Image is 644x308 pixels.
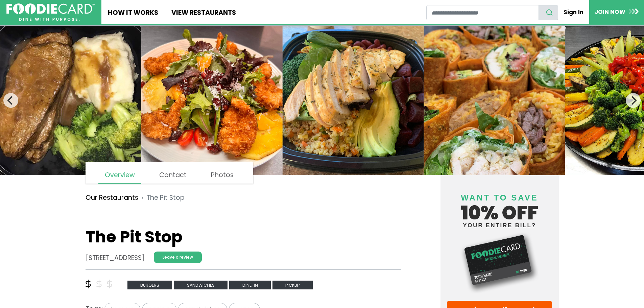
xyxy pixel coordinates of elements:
small: your entire bill? [447,222,552,228]
a: Leave a review [154,252,202,263]
span: Pickup [272,281,313,290]
span: Want to save [461,193,538,202]
a: burgers [127,280,174,289]
a: Sign In [558,5,589,20]
button: Previous [3,93,18,108]
span: sandwiches [174,281,228,290]
button: search [539,5,558,20]
span: burgers [127,281,172,290]
a: sandwiches [174,280,229,289]
img: Foodie Card [447,232,552,294]
span: Dine-in [229,281,271,290]
a: Overview [98,167,141,184]
a: Photos [205,167,240,183]
input: restaurant search [426,5,539,20]
nav: breadcrumb [86,188,402,208]
address: [STREET_ADDRESS] [86,253,144,263]
img: FoodieCard; Eat, Drink, Save, Donate [6,3,95,21]
a: Our Restaurants [86,193,138,203]
a: Pickup [272,280,313,289]
h1: The Pit Stop [86,227,402,247]
nav: page links [86,162,254,184]
button: Next [626,93,641,108]
a: Dine-in [229,280,272,289]
li: The Pit Stop [138,193,185,203]
a: Contact [153,167,193,183]
h4: 10% off [447,185,552,228]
